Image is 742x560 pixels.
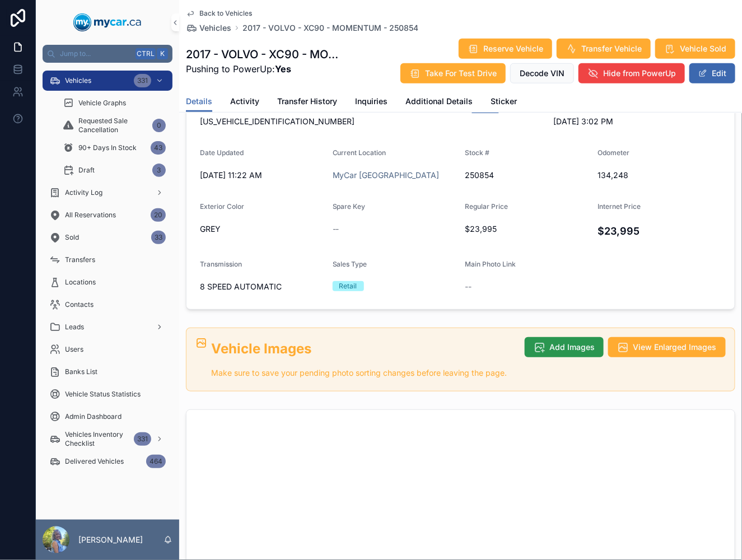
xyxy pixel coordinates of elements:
span: Draft [78,166,95,175]
span: Details [186,96,212,107]
span: [DATE] 11:22 AM [200,170,324,181]
span: Main Photo Link [465,260,516,268]
span: $23,995 [465,223,589,235]
span: Hide from PowerUp [603,68,676,79]
span: Spare Key [333,202,366,211]
a: Transfer History [277,91,337,114]
a: Vehicles Inventory Checklist331 [43,429,172,449]
h1: 2017 - VOLVO - XC90 - MOMENTUM - 250854 [186,46,340,62]
span: Internet Price [598,202,641,211]
span: Current Location [333,148,386,157]
span: Jump to... [60,49,131,58]
div: 464 [146,455,166,468]
a: Activity Log [43,183,172,203]
span: Vehicle Sold [680,43,726,54]
span: Ctrl [136,48,156,59]
div: 3 [152,164,166,177]
span: Vehicle Status Statistics [65,390,141,399]
a: Activity [230,91,259,114]
span: Back to Vehicles [199,9,252,18]
span: K [158,49,167,58]
span: Transfer History [277,96,337,107]
p: Make sure to save your pending photo sorting changes before leaving the page. [211,367,516,380]
div: 331 [134,432,151,446]
a: Vehicles331 [43,71,172,91]
span: Sold [65,233,79,242]
a: Inquiries [355,91,388,114]
div: 43 [151,141,166,155]
span: Transfers [65,255,95,264]
span: -- [465,281,472,292]
span: Leads [65,323,84,332]
button: Reserve Vehicle [459,39,552,59]
span: Take For Test Drive [425,68,497,79]
span: Vehicles Inventory Checklist [65,430,129,448]
a: Banks List [43,362,172,382]
a: Back to Vehicles [186,9,252,18]
button: Edit [689,63,735,83]
span: Pushing to PowerUp: [186,62,340,76]
img: App logo [73,13,142,31]
span: Transfer Vehicle [581,43,642,54]
a: Transfers [43,250,172,270]
span: [DATE] 3:02 PM [553,116,677,127]
button: Take For Test Drive [400,63,506,83]
span: 250854 [465,170,589,181]
span: Vehicles [65,76,91,85]
span: Vehicles [199,22,231,34]
a: Requested Sale Cancellation0 [56,115,172,136]
a: Vehicle Status Statistics [43,384,172,404]
span: Date Updated [200,148,244,157]
span: Locations [65,278,96,287]
span: Transmission [200,260,242,268]
span: Contacts [65,300,94,309]
a: 2017 - VOLVO - XC90 - MOMENTUM - 250854 [242,22,418,34]
span: 8 SPEED AUTOMATIC [200,281,324,292]
button: Decode VIN [510,63,574,83]
span: Activity Log [65,188,102,197]
p: [PERSON_NAME] [78,534,143,545]
span: Add Images [549,342,595,353]
div: 331 [134,74,151,87]
a: Vehicles [186,22,231,34]
a: Sticker [491,91,517,114]
span: Reserve Vehicle [483,43,543,54]
span: 134,248 [598,170,721,181]
div: scrollable content [36,63,179,486]
a: Draft3 [56,160,172,180]
div: 20 [151,208,166,222]
h2: Vehicle Images [211,339,516,358]
a: Locations [43,272,172,292]
button: Add Images [525,337,604,357]
a: Additional Details [405,91,473,114]
span: 90+ Days In Stock [78,143,137,152]
span: Regular Price [465,202,508,211]
span: Inquiries [355,96,388,107]
a: 90+ Days In Stock43 [56,138,172,158]
button: Vehicle Sold [655,39,735,59]
span: GREY [200,223,324,235]
a: Vehicle Graphs [56,93,172,113]
span: Admin Dashboard [65,412,122,421]
span: Stock # [465,148,490,157]
a: Leads [43,317,172,337]
div: 0 [152,119,166,132]
button: Hide from PowerUp [578,63,685,83]
span: Decode VIN [520,68,564,79]
a: Admin Dashboard [43,407,172,427]
span: Requested Sale Cancellation [78,116,148,134]
div: ## Vehicle Images Make sure to save your pending photo sorting changes before leaving the page. [211,339,516,380]
a: Delivered Vehicles464 [43,451,172,472]
span: Exterior Color [200,202,244,211]
span: Activity [230,96,259,107]
span: Delivered Vehicles [65,457,124,466]
span: Sticker [491,96,517,107]
a: All Reservations20 [43,205,172,225]
span: View Enlarged Images [633,342,717,353]
div: 33 [151,231,166,244]
div: Retail [339,281,357,291]
span: Additional Details [405,96,473,107]
a: MyCar [GEOGRAPHIC_DATA] [333,170,440,181]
